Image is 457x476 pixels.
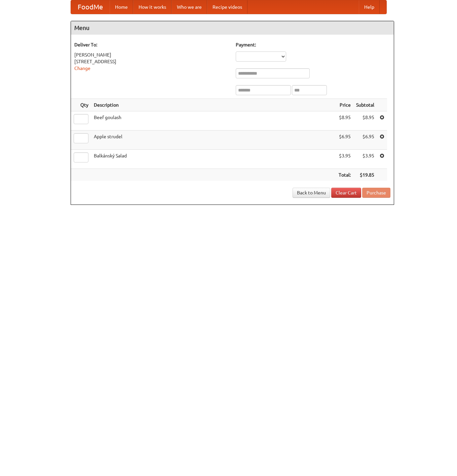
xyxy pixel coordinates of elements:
[353,111,377,131] td: $8.95
[353,131,377,150] td: $6.95
[336,150,353,169] td: $3.95
[71,99,91,111] th: Qty
[71,21,394,35] h4: Menu
[91,150,336,169] td: Balkánský Salad
[74,58,229,65] div: [STREET_ADDRESS]
[71,0,110,14] a: FoodMe
[91,99,336,111] th: Description
[336,99,353,111] th: Price
[336,131,353,150] td: $6.95
[336,169,353,181] th: Total:
[362,188,390,198] button: Purchase
[353,169,377,181] th: $19.85
[353,99,377,111] th: Subtotal
[353,150,377,169] td: $3.95
[172,0,207,14] a: Who we are
[359,0,380,14] a: Help
[110,0,133,14] a: Home
[293,188,330,198] a: Back to Menu
[91,111,336,131] td: Beef goulash
[236,41,390,48] h5: Payment:
[336,111,353,131] td: $8.95
[74,41,229,48] h5: Deliver To:
[207,0,247,14] a: Recipe videos
[133,0,172,14] a: How it works
[331,188,361,198] a: Clear Cart
[91,131,336,150] td: Apple strudel
[74,66,90,71] a: Change
[74,51,229,58] div: [PERSON_NAME]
